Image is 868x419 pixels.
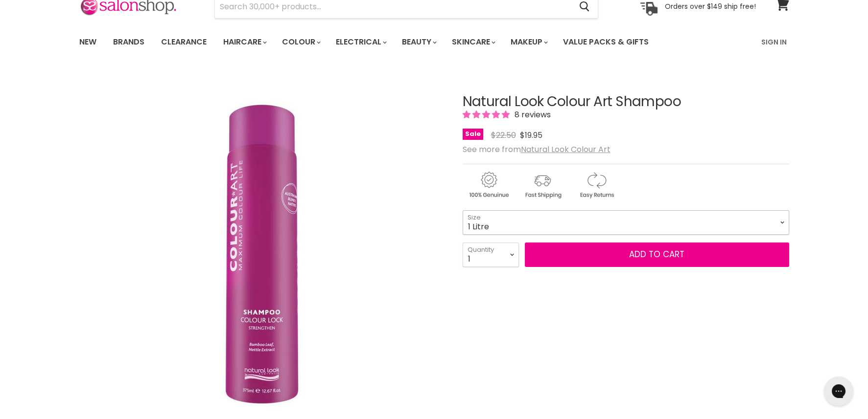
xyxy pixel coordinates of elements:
span: 8 reviews [512,109,551,120]
iframe: Gorgias live chat messenger [819,373,858,409]
span: See more from [463,144,610,155]
span: $22.50 [491,130,516,141]
img: returns.gif [570,170,622,200]
span: $19.95 [520,130,542,141]
a: Natural Look Colour Art [521,144,610,155]
a: Makeup [503,32,554,52]
a: Colour [275,32,327,52]
a: Skincare [445,32,501,52]
a: Beauty [395,32,443,52]
a: Electrical [328,32,393,52]
img: genuine.gif [463,170,515,200]
select: Quantity [463,243,519,267]
p: Orders over $149 ship free! [665,2,756,11]
a: Haircare [216,32,273,52]
nav: Main [67,28,801,56]
span: Sale [463,129,483,140]
a: Clearance [154,32,214,52]
span: 5.00 stars [463,109,512,120]
a: Sign In [755,32,793,52]
h1: Natural Look Colour Art Shampoo [463,94,789,110]
img: shipping.gif [516,170,568,200]
a: Value Packs & Gifts [556,32,656,52]
ul: Main menu [72,28,706,56]
a: New [72,32,104,52]
a: Brands [106,32,152,52]
button: Add to cart [525,243,789,267]
span: Add to cart [629,248,684,260]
